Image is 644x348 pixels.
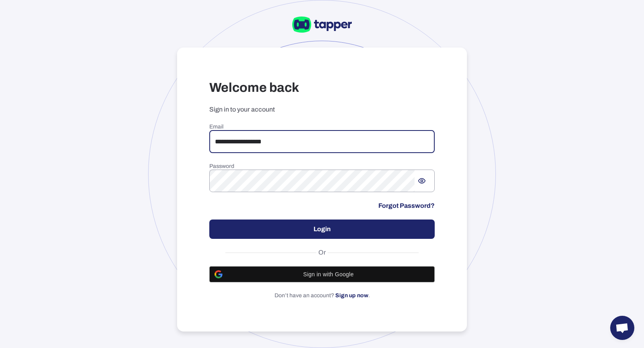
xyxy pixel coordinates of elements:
[209,80,435,96] h3: Welcome back
[378,202,435,210] a: Forgot Password?
[316,249,328,257] span: Or
[610,316,634,340] a: Open chat
[209,292,435,299] p: Don’t have an account? .
[209,163,435,170] h6: Password
[209,220,435,239] button: Login
[335,292,368,298] a: Sign up now
[415,174,429,188] button: Show password
[227,271,429,278] span: Sign in with Google
[209,123,435,130] h6: Email
[209,106,435,114] p: Sign in to your account
[209,266,435,282] button: Sign in with Google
